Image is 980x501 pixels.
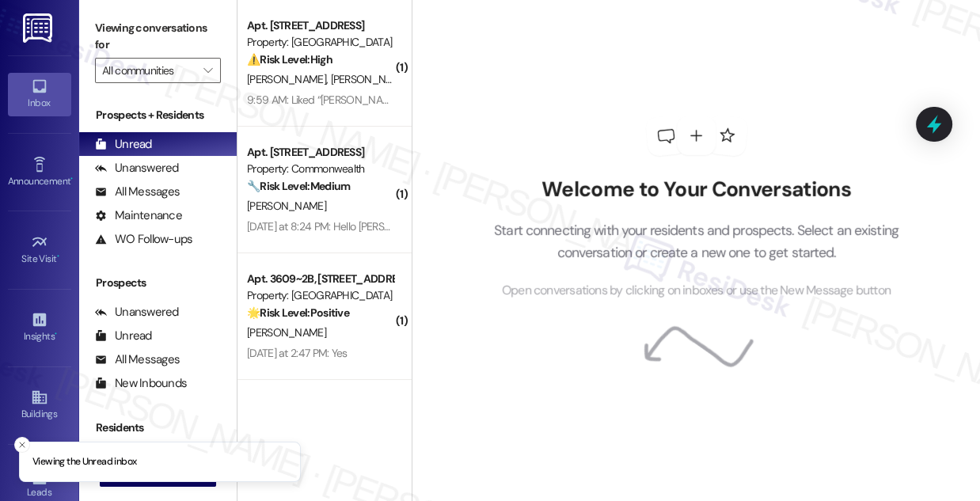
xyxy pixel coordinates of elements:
[247,199,326,213] span: [PERSON_NAME]
[95,136,152,153] div: Unread
[470,177,923,203] h2: Welcome to Your Conversations
[95,207,182,224] div: Maintenance
[95,16,221,58] label: Viewing conversations for
[23,13,55,43] img: ResiDesk Logo
[247,161,393,177] div: Property: Commonwealth
[95,184,180,200] div: All Messages
[247,325,326,340] span: [PERSON_NAME]
[95,304,179,321] div: Unanswered
[55,328,57,340] span: •
[8,306,71,349] a: Insights •
[247,34,393,51] div: Property: [GEOGRAPHIC_DATA]
[70,173,73,184] span: •
[247,72,331,86] span: [PERSON_NAME]
[79,107,237,123] div: Prospects + Residents
[203,64,212,77] i: 
[247,179,350,193] strong: 🔧 Risk Level: Medium
[102,58,196,83] input: All communities
[57,251,59,262] span: •
[8,73,71,116] a: Inbox
[95,328,152,344] div: Unread
[470,219,923,264] p: Start connecting with your residents and prospects. Select an existing conversation or create a n...
[95,375,187,392] div: New Inbounds
[79,275,237,291] div: Prospects
[95,351,180,368] div: All Messages
[14,437,30,453] button: Close toast
[95,160,179,176] div: Unanswered
[247,52,332,66] strong: ⚠️ Risk Level: High
[8,384,71,427] a: Buildings
[247,144,393,161] div: Apt. [STREET_ADDRESS]
[502,280,891,300] span: Open conversations by clicking on inboxes or use the New Message button
[247,17,393,34] div: Apt. [STREET_ADDRESS]
[247,306,349,320] strong: 🌟 Risk Level: Positive
[331,72,410,86] span: [PERSON_NAME]
[95,231,192,248] div: WO Follow-ups
[8,229,71,271] a: Site Visit •
[247,287,393,304] div: Property: [GEOGRAPHIC_DATA]
[247,271,393,287] div: Apt. 3609~2B, [STREET_ADDRESS]
[79,419,237,436] div: Residents
[247,346,348,360] div: [DATE] at 2:47 PM: Yes
[32,455,136,469] p: Viewing the Unread inbox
